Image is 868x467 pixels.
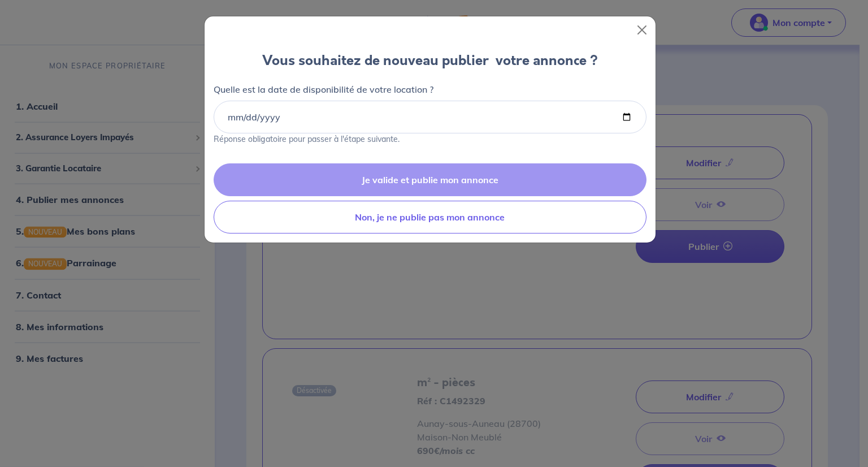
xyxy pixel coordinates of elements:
[214,53,646,69] h4: Vous souhaitez de nouveau publier votre annonce ?
[214,101,646,133] input: 01/12/2021
[214,83,433,96] p: Quelle est la date de disponibilité de votre location ?
[214,133,646,145] p: Réponse obligatoire pour passer à l'étape suivante.
[633,21,651,39] button: Close
[214,201,646,233] button: Non, je ne publie pas mon annonce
